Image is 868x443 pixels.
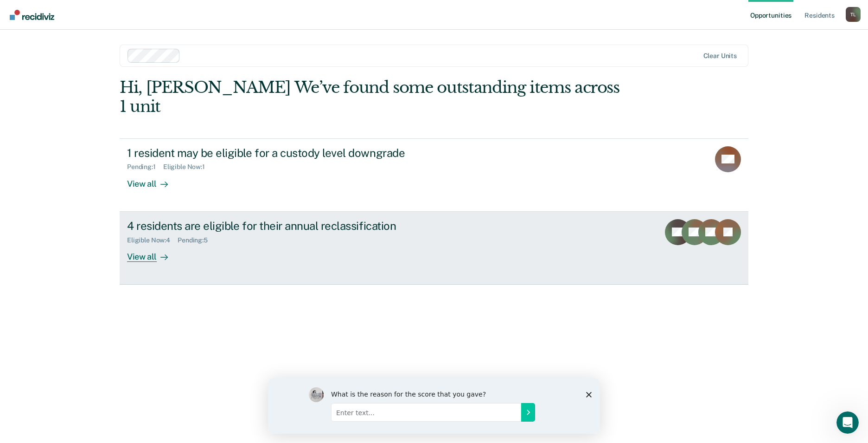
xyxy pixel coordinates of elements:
[120,212,748,285] a: 4 residents are eligible for their annual reclassificationEligible Now:4Pending:5View all
[703,52,737,60] div: Clear units
[10,10,54,20] img: Recidiviz
[127,146,453,160] div: 1 resident may be eligible for a custody level downgrade
[120,138,748,212] a: 1 resident may be eligible for a custody level downgradePending:1Eligible Now:1View all
[268,378,600,434] iframe: Survey by Kim from Recidiviz
[120,78,623,116] div: Hi, [PERSON_NAME] We’ve found some outstanding items across 1 unit
[178,236,215,244] div: Pending : 5
[846,7,861,22] button: Profile dropdown button
[163,163,212,171] div: Eligible Now : 1
[836,411,859,434] iframe: Intercom live chat
[127,244,179,262] div: View all
[846,7,861,22] div: T L
[127,219,453,233] div: 4 residents are eligible for their annual reclassification
[127,163,163,171] div: Pending : 1
[127,236,178,244] div: Eligible Now : 4
[127,171,179,189] div: View all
